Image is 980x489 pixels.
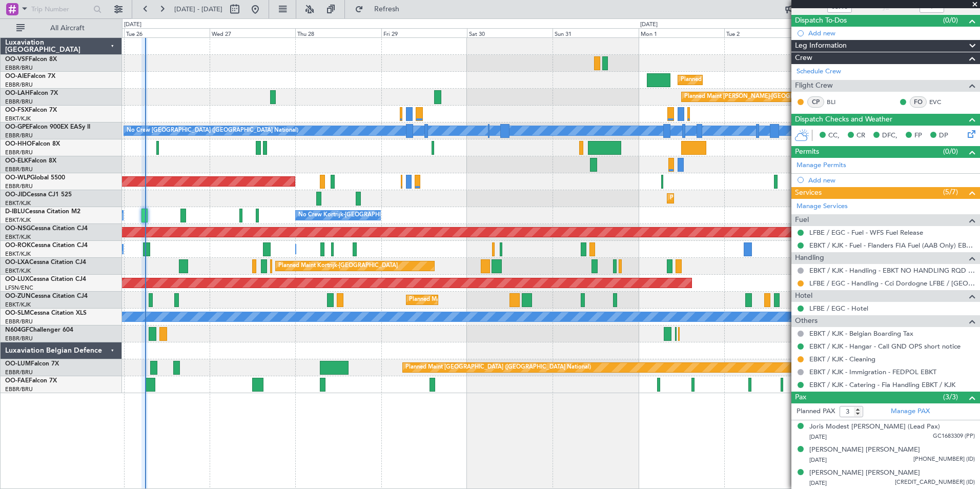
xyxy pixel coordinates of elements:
span: OO-NSG [5,226,31,232]
span: Permits [795,146,819,158]
div: [DATE] [124,21,141,29]
a: LFBE / EGC - Handling - Cci Dordogne LFBE / [GEOGRAPHIC_DATA] [809,279,975,288]
span: (3/3) [943,392,958,402]
div: No Crew Kortrijk-[GEOGRAPHIC_DATA] [298,208,404,223]
span: Others [795,315,818,327]
span: N604GF [5,327,29,333]
div: Planned Maint Kortrijk-[GEOGRAPHIC_DATA] [670,191,789,206]
span: OO-ROK [5,242,31,249]
div: Mon 1 [639,28,724,37]
a: EBKT / KJK - Hangar - Call GND OPS short notice [809,342,961,351]
input: Trip Number [31,2,90,17]
a: LFSN/ENC [5,284,33,292]
a: EBKT/KJK [5,233,31,241]
div: Planned Maint Kortrijk-[GEOGRAPHIC_DATA] [409,292,528,308]
a: EBKT/KJK [5,301,31,309]
span: [PHONE_NUMBER] (ID) [913,455,975,464]
div: No Crew [GEOGRAPHIC_DATA] ([GEOGRAPHIC_DATA] National) [127,123,298,138]
a: EBKT/KJK [5,199,31,207]
span: OO-ELK [5,158,28,164]
a: BLI [827,97,850,107]
span: (0/0) [943,146,958,157]
a: D-IBLUCessna Citation M2 [5,209,80,215]
span: [DATE] [809,456,827,464]
a: OO-ROKCessna Citation CJ4 [5,242,88,249]
a: OO-FSXFalcon 7X [5,107,57,113]
span: OO-FSX [5,107,29,113]
a: EBKT / KJK - Catering - Fia Handling EBKT / KJK [809,380,955,389]
span: OO-LAH [5,90,30,96]
div: [DATE] [640,21,658,29]
a: EBBR/BRU [5,369,33,376]
div: Tue 26 [124,28,210,37]
a: N604GFChallenger 604 [5,327,73,333]
span: (5/7) [943,187,958,197]
span: GC1683309 (PP) [933,432,975,441]
div: Planned Maint [GEOGRAPHIC_DATA] ([GEOGRAPHIC_DATA] National) [405,360,591,375]
a: EBBR/BRU [5,98,33,106]
span: FP [914,131,922,141]
a: OO-VSFFalcon 8X [5,56,57,63]
span: OO-LUX [5,276,29,282]
a: EBBR/BRU [5,64,33,72]
span: CC, [828,131,840,141]
a: OO-NSGCessna Citation CJ4 [5,226,88,232]
a: EBBR/BRU [5,81,33,89]
a: OO-LXACessna Citation CJ4 [5,259,86,266]
a: OO-LUMFalcon 7X [5,361,59,367]
div: FO [910,96,927,108]
a: EBBR/BRU [5,149,33,156]
a: EBKT/KJK [5,250,31,258]
a: EBKT / KJK - Belgian Boarding Tax [809,329,913,338]
span: Crew [795,52,812,64]
span: [DATE] [809,433,827,441]
span: DFC, [882,131,897,141]
span: [CREDIT_CARD_NUMBER] (ID) [895,478,975,487]
a: EBKT/KJK [5,115,31,123]
div: Add new [808,176,975,185]
span: [DATE] - [DATE] [174,5,222,14]
span: DP [939,131,948,141]
span: OO-JID [5,192,27,198]
a: OO-WLPGlobal 5500 [5,175,65,181]
span: Leg Information [795,40,847,52]
span: Handling [795,252,824,264]
span: OO-ZUN [5,293,31,299]
a: EBBR/BRU [5,385,33,393]
span: [DATE] [809,479,827,487]
a: Manage PAX [891,406,930,417]
span: OO-FAE [5,378,29,384]
span: Fuel [795,214,809,226]
div: Sat 30 [467,28,553,37]
a: EBBR/BRU [5,182,33,190]
span: OO-SLM [5,310,30,316]
div: Joris Modest [PERSON_NAME] (Lead Pax) [809,422,940,432]
a: EBBR/BRU [5,318,33,325]
span: Dispatch Checks and Weather [795,114,892,126]
a: LFBE / EGC - Fuel - WFS Fuel Release [809,228,923,237]
div: Wed 27 [210,28,295,37]
a: OO-GPEFalcon 900EX EASy II [5,124,90,130]
div: Add new [808,29,975,37]
a: EBKT / KJK - Cleaning [809,355,875,363]
span: Flight Crew [795,80,833,92]
span: OO-VSF [5,56,29,63]
span: D-IBLU [5,209,25,215]
a: Manage Permits [797,160,846,171]
div: Planned Maint Kortrijk-[GEOGRAPHIC_DATA] [278,258,398,274]
a: EBBR/BRU [5,335,33,342]
span: Refresh [365,6,409,13]
div: Thu 28 [295,28,381,37]
a: Schedule Crew [797,67,841,77]
div: Fri 29 [381,28,467,37]
a: LFBE / EGC - Hotel [809,304,868,313]
span: Pax [795,392,806,403]
span: OO-LXA [5,259,29,266]
a: OO-AIEFalcon 7X [5,73,55,79]
a: OO-JIDCessna CJ1 525 [5,192,72,198]
button: All Aircraft [11,20,111,36]
div: CP [807,96,824,108]
div: [PERSON_NAME] [PERSON_NAME] [809,468,920,478]
div: Tue 2 [724,28,810,37]
span: OO-AIE [5,73,27,79]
